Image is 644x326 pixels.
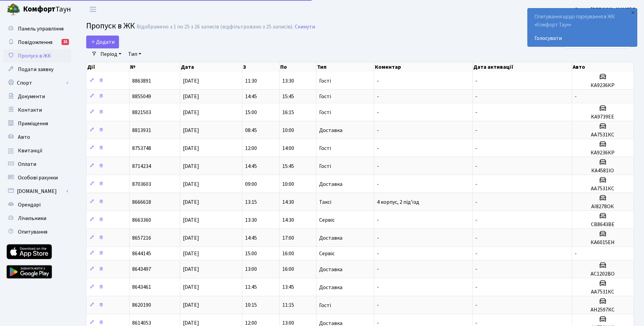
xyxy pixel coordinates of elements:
span: - [475,216,477,224]
span: 8620190 [132,302,151,309]
h5: КА4581ІО [575,168,631,174]
span: 14:45 [245,162,257,170]
h5: АН2597КС [575,307,631,313]
span: - [575,93,577,100]
span: 8813931 [132,127,151,134]
span: [DATE] [183,302,199,309]
span: - [377,180,379,188]
span: Подати заявку [18,66,53,73]
span: - [475,145,477,152]
span: [DATE] [183,77,199,85]
button: Переключити навігацію [85,4,101,15]
span: 8753748 [132,145,151,152]
span: 14:45 [245,234,257,242]
span: 11:30 [245,77,257,85]
span: Гості [319,303,331,308]
h5: АА7531КС [575,289,631,295]
span: 8666618 [132,198,151,206]
h5: КА9236КР [575,82,631,89]
a: Тип [125,48,144,60]
h5: КА6015ЕН [575,239,631,246]
a: Особові рахунки [3,171,71,184]
h5: CB8643BE [575,221,631,228]
span: 17:00 [282,234,294,242]
span: [DATE] [183,216,199,224]
span: Панель управління [18,25,64,32]
a: Оплати [3,157,71,171]
span: 8644145 [132,250,151,257]
span: Документи [18,93,45,100]
a: Орендарі [3,198,71,212]
div: Відображено з 1 по 25 з 26 записів (відфільтровано з 25 записів). [137,24,293,30]
span: Доставка [319,181,342,187]
span: - [475,162,477,170]
span: - [377,250,379,257]
span: Доставка [319,267,342,272]
span: Лічильники [18,215,46,222]
span: 10:15 [245,302,257,309]
span: [DATE] [183,198,199,206]
span: 16:15 [282,109,294,116]
span: Гості [319,94,331,99]
span: 14:45 [245,93,257,100]
span: Авто [18,133,30,141]
span: - [377,77,379,85]
span: Доставка [319,235,342,241]
span: Пропуск в ЖК [18,52,51,60]
span: - [475,93,477,100]
a: Панель управління [3,22,71,36]
span: [DATE] [183,127,199,134]
span: - [475,284,477,291]
span: 11:15 [282,302,294,309]
span: Доставка [319,321,342,326]
span: Гості [319,146,331,151]
span: Гості [319,110,331,115]
span: - [475,77,477,85]
div: 15 [62,39,69,45]
span: 15:45 [282,162,294,170]
span: 13:30 [282,77,294,85]
span: - [475,198,477,206]
span: 13:15 [245,198,257,206]
a: Подати заявку [3,63,71,76]
h5: АА7531КС [575,132,631,138]
span: 8643497 [132,266,151,273]
span: Таун [23,4,71,15]
span: 8714234 [132,162,151,170]
b: Зуєва [PERSON_NAME] Г. [575,6,636,13]
span: 14:30 [282,198,294,206]
span: [DATE] [183,180,199,188]
span: 15:00 [245,109,257,116]
span: [DATE] [183,284,199,291]
span: Оплати [18,160,36,168]
span: Орендарі [18,201,41,209]
span: [DATE] [183,266,199,273]
span: [DATE] [183,93,199,100]
a: Скинути [295,24,315,30]
span: 12:00 [245,145,257,152]
span: 13:30 [245,216,257,224]
a: Лічильники [3,212,71,225]
span: 10:00 [282,180,294,188]
span: 13:45 [282,284,294,291]
th: № [129,62,181,72]
span: Сервіс [319,217,335,223]
a: Спорт [3,76,71,90]
span: 10:00 [282,127,294,134]
span: 8863891 [132,77,151,85]
img: logo.png [7,3,20,16]
a: Додати [86,36,119,48]
span: Приміщення [18,120,48,127]
h5: KA9739EE [575,114,631,120]
span: [DATE] [183,250,199,257]
span: - [575,250,577,257]
th: По [280,62,317,72]
th: Коментар [374,62,473,72]
span: - [475,180,477,188]
span: - [377,162,379,170]
a: Документи [3,90,71,103]
span: Гості [319,78,331,84]
div: × [629,9,636,16]
span: 8821503 [132,109,151,116]
span: 16:00 [282,266,294,273]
